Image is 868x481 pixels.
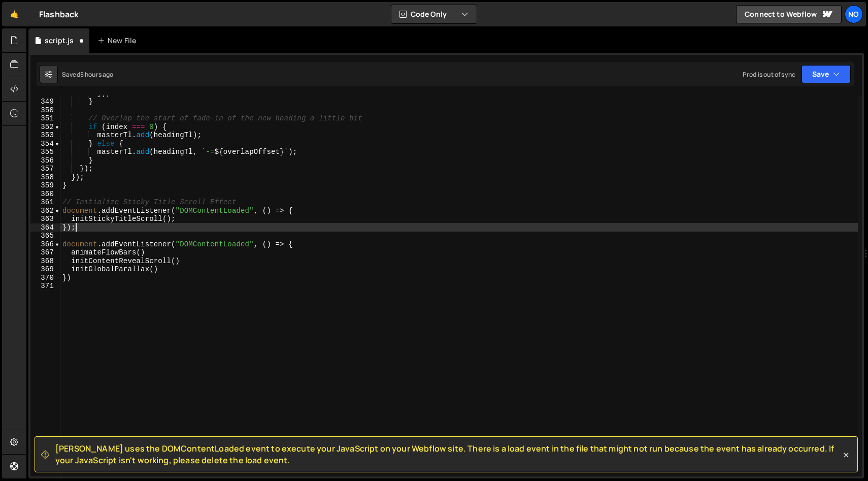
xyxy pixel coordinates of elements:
[30,265,60,274] div: 369
[62,70,114,79] div: Saved
[80,70,114,79] div: 5 hours ago
[30,274,60,282] div: 370
[30,282,60,291] div: 371
[30,106,60,115] div: 350
[30,114,60,123] div: 351
[30,207,60,215] div: 362
[30,123,60,132] div: 352
[802,65,851,83] button: Save
[45,36,74,46] div: script.js
[55,443,841,466] span: [PERSON_NAME] uses the DOMContentLoaded event to execute your JavaScript on your Webflow site. Th...
[30,165,60,173] div: 357
[30,240,60,249] div: 366
[30,223,60,232] div: 364
[39,8,79,20] div: Flashback
[30,248,60,257] div: 367
[2,2,27,26] a: 🤙
[391,5,477,23] button: Code Only
[845,5,863,23] a: No
[30,173,60,182] div: 358
[30,131,60,140] div: 353
[30,190,60,199] div: 360
[30,148,60,156] div: 355
[97,36,140,46] div: New File
[30,181,60,190] div: 359
[30,232,60,240] div: 365
[743,70,795,79] div: Prod is out of sync
[30,215,60,223] div: 363
[30,198,60,207] div: 361
[30,156,60,165] div: 356
[30,140,60,148] div: 354
[30,257,60,266] div: 368
[736,5,842,23] a: Connect to Webflow
[30,98,60,106] div: 349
